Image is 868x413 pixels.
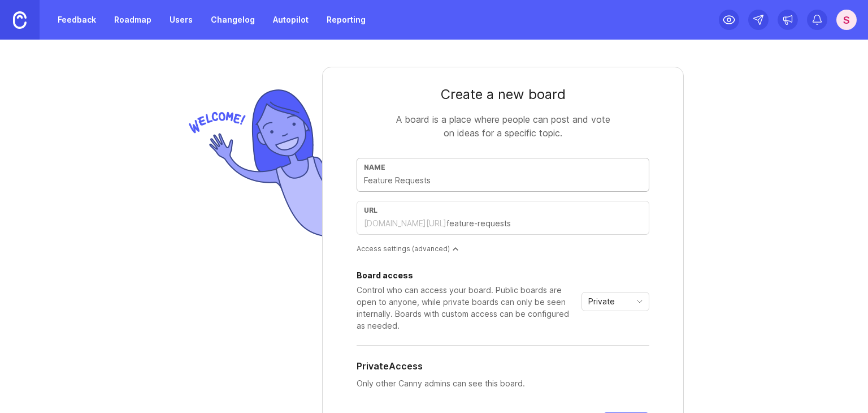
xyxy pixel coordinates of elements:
[266,10,315,30] a: Autopilot
[364,163,642,171] div: Name
[446,217,642,230] input: feature-requests
[357,85,649,104] div: Create a new board
[13,11,27,29] img: Canny Home
[836,10,857,30] button: S
[357,244,649,253] div: Access settings (advanced)
[184,85,322,242] img: welcome-img-178bf9fb836d0a1529256ffe415d7085.png
[364,206,642,214] div: url
[581,292,649,311] div: toggle menu
[357,284,577,332] div: Control who can access your board. Public boards are open to anyone, while private boards can onl...
[357,359,423,373] h5: Private Access
[364,174,642,187] input: Feature Requests
[320,10,372,30] a: Reporting
[107,10,158,30] a: Roadmap
[357,272,577,279] div: Board access
[204,10,262,30] a: Changelog
[163,10,199,30] a: Users
[51,10,103,30] a: Feedback
[588,295,615,308] span: Private
[357,377,649,390] p: Only other Canny admins can see this board.
[390,113,616,140] div: A board is a place where people can post and vote on ideas for a specific topic.
[631,297,649,306] svg: toggle icon
[364,218,446,229] div: [DOMAIN_NAME][URL]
